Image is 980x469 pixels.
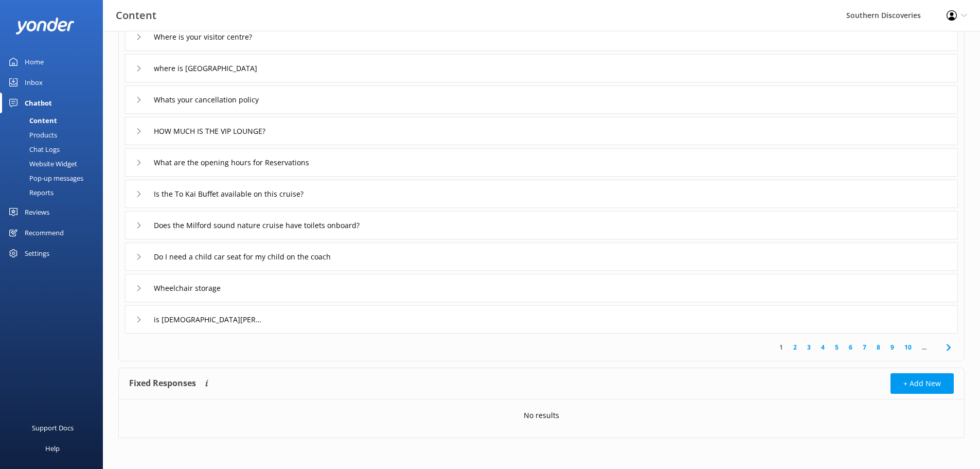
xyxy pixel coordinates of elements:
[774,342,788,352] a: 1
[6,185,54,200] div: Reports
[788,342,802,352] a: 2
[32,418,74,438] div: Support Docs
[25,93,52,113] div: Chatbot
[6,171,103,185] a: Pop-up messages
[6,142,60,157] div: Chat Logs
[25,243,49,264] div: Settings
[6,157,77,171] div: Website Widget
[6,185,103,200] a: Reports
[129,373,196,394] h4: Fixed Responses
[871,342,885,352] a: 8
[6,157,103,171] a: Website Widget
[802,342,816,352] a: 3
[858,342,871,352] a: 7
[6,113,57,128] div: Content
[844,342,858,352] a: 6
[6,142,103,157] a: Chat Logs
[25,72,43,93] div: Inbox
[6,128,103,142] a: Products
[25,202,49,222] div: Reviews
[885,342,899,352] a: 9
[25,51,44,72] div: Home
[917,342,932,352] span: ...
[830,342,844,352] a: 5
[816,342,830,352] a: 4
[116,7,156,24] h3: Content
[6,128,57,142] div: Products
[6,113,103,128] a: Content
[6,171,83,185] div: Pop-up messages
[15,18,75,34] img: yonder-white-logo.png
[890,373,954,394] button: + Add New
[25,222,64,243] div: Recommend
[899,342,917,352] a: 10
[45,438,60,459] div: Help
[524,410,559,421] p: No results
